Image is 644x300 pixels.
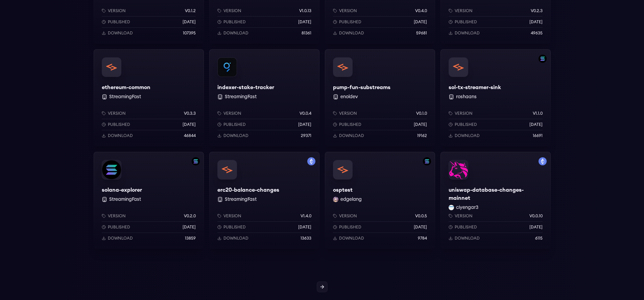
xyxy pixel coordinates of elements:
[535,236,543,241] p: 6115
[108,30,133,36] p: Download
[223,224,246,230] p: Published
[339,111,357,116] p: Version
[340,93,358,100] button: enoldev
[108,111,126,116] p: Version
[417,133,427,138] p: 19162
[415,213,427,219] p: v0.0.5
[223,133,248,138] p: Download
[109,93,141,100] button: StreamingFast
[339,224,361,230] p: Published
[184,213,196,219] p: v0.2.0
[301,236,311,241] p: 13633
[529,122,543,127] p: [DATE]
[108,224,130,230] p: Published
[298,122,311,127] p: [DATE]
[455,236,480,241] p: Download
[94,49,204,146] a: ethereum-commonethereum-common StreamingFastVersionv0.3.3Published[DATE]Download46844
[414,122,427,127] p: [DATE]
[223,8,241,13] p: Version
[301,213,311,219] p: v1.4.0
[415,8,427,13] p: v0.4.0
[299,8,311,13] p: v1.0.13
[223,19,246,25] p: Published
[414,224,427,230] p: [DATE]
[223,213,241,219] p: Version
[184,111,196,116] p: v0.3.3
[307,157,315,165] img: Filter by mainnet network
[440,49,551,146] a: Filter by solana networksol-tx-streamer-sinksol-tx-streamer-sink roshaansVersionv1.1.0Published[D...
[225,196,257,203] button: StreamingFast
[339,19,361,25] p: Published
[183,224,196,230] p: [DATE]
[183,122,196,127] p: [DATE]
[455,111,473,116] p: Version
[108,213,126,219] p: Version
[339,30,364,36] p: Download
[192,157,200,165] img: Filter by solana network
[529,213,543,219] p: v0.0.10
[529,19,543,25] p: [DATE]
[455,19,477,25] p: Published
[440,152,551,249] a: Filter by mainnet networkuniswap-database-changes-mainnetuniswap-database-changes-mainnetciyengar...
[298,19,311,25] p: [DATE]
[108,133,133,138] p: Download
[339,133,364,138] p: Download
[539,55,547,63] img: Filter by solana network
[302,30,311,36] p: 81361
[209,49,319,146] a: indexer-stake-trackerindexer-stake-tracker StreamingFastVersionv0.0.4Published[DATE]Download29371
[456,93,477,100] button: roshaans
[416,111,427,116] p: v0.1.0
[416,30,427,36] p: 59681
[455,224,477,230] p: Published
[223,111,241,116] p: Version
[185,8,196,13] p: v0.1.2
[533,111,543,116] p: v1.1.0
[529,224,543,230] p: [DATE]
[455,133,480,138] p: Download
[108,236,133,241] p: Download
[183,30,196,36] p: 107395
[109,196,141,203] button: StreamingFast
[108,8,126,13] p: Version
[108,19,130,25] p: Published
[339,122,361,127] p: Published
[531,8,543,13] p: v0.2.3
[414,19,427,25] p: [DATE]
[339,236,364,241] p: Download
[455,122,477,127] p: Published
[223,122,246,127] p: Published
[340,196,362,203] button: edgelang
[455,30,480,36] p: Download
[223,30,248,36] p: Download
[184,133,196,138] p: 46844
[339,8,357,13] p: Version
[223,236,248,241] p: Download
[183,19,196,25] p: [DATE]
[225,93,257,100] button: StreamingFast
[456,204,478,211] button: ciyengar3
[533,133,543,138] p: 16691
[298,224,311,230] p: [DATE]
[108,122,130,127] p: Published
[301,133,311,138] p: 29371
[185,236,196,241] p: 13859
[455,213,473,219] p: Version
[531,30,543,36] p: 49635
[325,152,435,249] a: Filter by solana networkosptestosptestedgelang edgelangVersionv0.0.5Published[DATE]Download9784
[339,213,357,219] p: Version
[455,8,473,13] p: Version
[300,111,311,116] p: v0.0.4
[209,152,319,249] a: Filter by mainnet networkerc20-balance-changeserc20-balance-changes StreamingFastVersionv1.4.0Pub...
[418,236,427,241] p: 9784
[94,152,204,249] a: Filter by solana networksolana-explorersolana-explorer StreamingFastVersionv0.2.0Published[DATE]D...
[325,49,435,146] a: pump-fun-substreamspump-fun-substreams enoldevVersionv0.1.0Published[DATE]Download19162
[539,157,547,165] img: Filter by mainnet network
[423,157,431,165] img: Filter by solana network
